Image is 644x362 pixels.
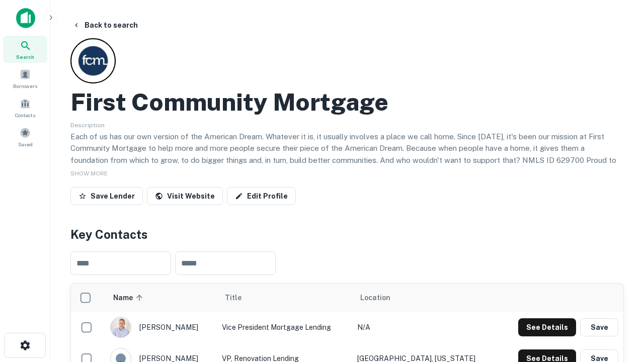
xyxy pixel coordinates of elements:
[70,170,108,177] span: SHOW MORE
[217,284,352,312] th: Title
[15,111,35,119] span: Contacts
[217,312,352,343] td: Vice President Mortgage Lending
[352,312,498,343] td: N/A
[70,122,105,129] span: Description
[518,318,576,336] button: See Details
[580,318,618,336] button: Save
[113,292,146,304] span: Name
[18,140,33,148] span: Saved
[105,284,217,312] th: Name
[110,317,212,338] div: [PERSON_NAME]
[70,187,143,205] button: Save Lender
[3,94,47,121] a: Contacts
[16,8,35,28] img: capitalize-icon.png
[352,284,498,312] th: Location
[68,16,142,34] button: Back to search
[147,187,223,205] a: Visit Website
[16,53,34,61] span: Search
[227,187,296,205] a: Edit Profile
[111,317,131,337] img: 1520878720083
[70,225,624,243] h4: Key Contacts
[225,292,255,304] span: Title
[3,36,47,63] a: Search
[360,292,390,304] span: Location
[70,131,624,178] p: Each of us has our own version of the American Dream. Whatever it is, it usually involves a place...
[594,249,644,298] iframe: Chat Widget
[3,65,47,92] a: Borrowers
[13,82,37,90] span: Borrowers
[70,87,388,117] h2: First Community Mortgage
[3,123,47,150] a: Saved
